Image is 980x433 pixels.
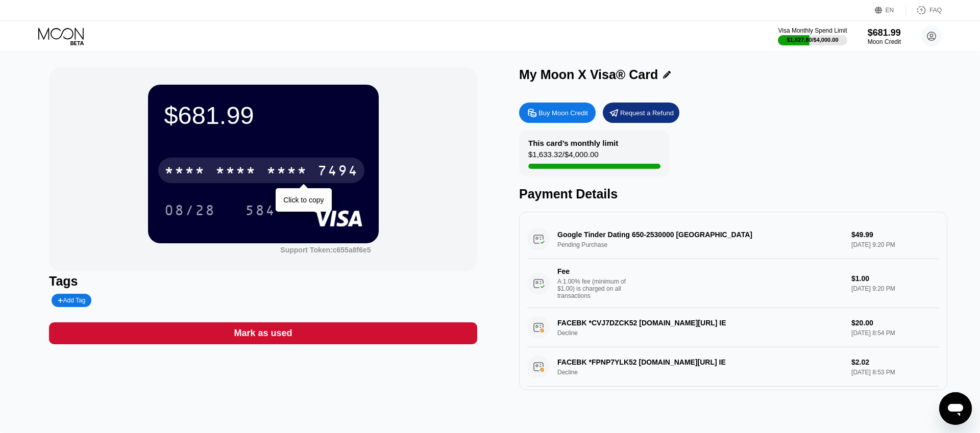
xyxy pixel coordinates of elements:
div: 08/28 [164,203,215,220]
div: $1,633.32 / $4,000.00 [528,150,599,164]
div: FAQ [929,7,942,14]
iframe: Button to launch messaging window, conversation in progress [939,392,972,425]
div: 7494 [317,164,358,180]
div: My Moon X Visa® Card [519,67,658,82]
div: Add Tag [52,294,91,307]
div: Buy Moon Credit [538,109,588,117]
div: Request a Refund [603,103,679,123]
div: Fee [557,267,629,275]
div: Tags [49,274,477,289]
div: Mark as used [234,327,292,339]
div: Moon Credit [868,38,901,45]
div: Click to copy [283,196,324,204]
div: FAQ [906,5,942,15]
div: This card’s monthly limit [528,139,618,147]
div: Request a Refund [620,109,674,117]
div: A 1.00% fee (minimum of $1.00) is charged on all transactions [557,278,634,299]
div: $1,827.80 / $4,000.00 [787,37,839,43]
div: $681.99 [164,101,362,130]
div: [DATE] 9:20 PM [851,285,939,292]
div: EN [886,7,894,14]
div: Visa Monthly Spend Limit$1,827.80/$4,000.00 [778,27,847,45]
div: 08/28 [157,197,223,223]
div: Support Token:c655a8f6e5 [280,246,371,254]
div: Support Token: c655a8f6e5 [280,246,371,254]
div: Mark as used [49,322,477,344]
div: $681.99 [868,28,901,38]
div: Visa Monthly Spend Limit [778,27,847,34]
div: 584 [245,203,276,220]
div: $1.00 [851,274,939,283]
div: Buy Moon Credit [519,103,596,123]
div: Payment Details [519,187,947,201]
div: $681.99Moon Credit [868,28,901,45]
div: 584 [237,197,283,223]
div: Add Tag [58,297,85,304]
div: FeeA 1.00% fee (minimum of $1.00) is charged on all transactions$1.00[DATE] 9:20 PM [527,259,939,308]
div: EN [875,5,906,15]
